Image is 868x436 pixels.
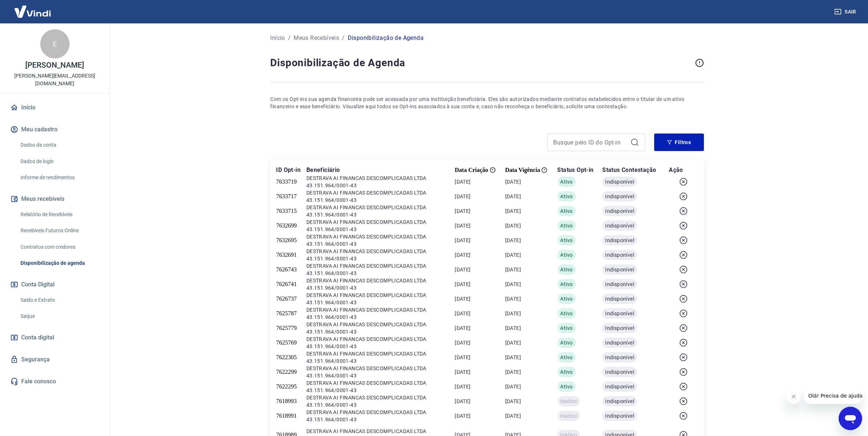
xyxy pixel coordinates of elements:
input: Busque pelo ID do Opt-in [554,137,627,148]
div: 7622305 [276,354,306,361]
span: Ativo [560,222,573,229]
p: DESTRAVA AI FINANCAS DESCOMPLICADAS LTDA [306,189,426,196]
div: 7625769 [276,339,306,346]
p: DESTRAVA AI FINANCAS DESCOMPLICADAS LTDA [306,321,426,328]
span: Ativo [560,207,573,215]
p: DESTRAVA AI FINANCAS DESCOMPLICADAS LTDA [306,233,426,240]
p: [DATE] [505,354,558,361]
span: Ativo [560,339,573,346]
p: 43.151.964/0001-43 [306,211,426,218]
p: [DATE] [455,193,505,200]
span: Indisponível [605,266,634,273]
span: Conta digital [21,332,54,343]
span: Indisponível [605,310,634,317]
span: Ativo [560,295,573,302]
p: DESTRAVA AI FINANCAS DESCOMPLICADAS LTDA [306,335,426,343]
p: [PERSON_NAME][EMAIL_ADDRESS][DOMAIN_NAME] [6,72,104,87]
p: [DATE] [455,207,505,215]
p: DESTRAVA AI FINANCAS DESCOMPLICADAS LTDA [306,248,426,255]
div: 7632699 [276,222,306,229]
button: Meus recebíveis [9,191,101,207]
p: [DATE] [505,339,558,346]
p: [DATE] [455,339,505,346]
p: [DATE] [505,412,558,420]
p: DESTRAVA AI FINANCAS DESCOMPLICADAS LTDA [306,428,426,435]
p: 43.151.964/0001-43 [306,240,426,248]
p: DESTRAVA AI FINANCAS DESCOMPLICADAS LTDA [306,292,426,299]
span: Indisponível [605,237,634,244]
a: Saldo e Extrato [18,293,101,308]
p: Beneficiário [306,166,455,174]
p: DESTRAVA AI FINANCAS DESCOMPLICADAS LTDA [306,394,426,401]
span: Indisponível [605,383,634,390]
span: Indisponível [605,339,634,346]
a: Relatório de Recebíveis [18,207,101,222]
iframe: Botão para abrir a janela de mensagens [839,407,862,430]
p: 43.151.964/0001-43 [306,226,426,233]
p: 43.151.964/0001-43 [306,328,426,335]
a: Fale conosco [9,373,101,390]
p: Ação [669,166,698,174]
div: 7626743 [276,266,306,273]
p: DESTRAVA AI FINANCAS DESCOMPLICADAS LTDA [306,379,426,387]
p: [PERSON_NAME] [25,61,84,69]
p: Disponibilização de Agenda [348,34,424,42]
div: 7626737 [276,296,306,302]
div: 7618993 [276,398,306,405]
p: [DATE] [505,324,558,332]
a: Recebíveis Futuros Online [18,223,101,238]
span: Ativo [560,383,573,390]
a: Segurança [9,352,101,368]
p: DESTRAVA AI FINANCAS DESCOMPLICADAS LTDA [306,218,426,226]
span: Inativo [560,412,577,420]
span: Indisponível [605,324,634,332]
span: Indisponível [605,193,634,200]
p: [DATE] [455,281,505,288]
p: 43.151.964/0001-43 [306,343,426,350]
p: DESTRAVA AI FINANCAS DESCOMPLICADAS LTDA [306,204,426,211]
div: 7633717 [276,193,306,200]
p: [DATE] [505,281,558,288]
div: 7633715 [276,208,306,214]
span: Inativo [560,398,577,405]
p: DESTRAVA AI FINANCAS DESCOMPLICADAS LTDA [306,350,426,357]
p: [DATE] [455,398,505,405]
p: [DATE] [455,295,505,302]
p: 43.151.964/0001-43 [306,284,426,292]
span: Ativo [560,251,573,259]
iframe: Mensagem da empresa [804,388,862,404]
img: Vindi [9,0,56,23]
p: 43.151.964/0001-43 [306,416,426,423]
p: [DATE] [455,178,505,185]
p: [DATE] [505,368,558,376]
p: [DATE] [505,237,558,244]
p: DESTRAVA AI FINANCAS DESCOMPLICADAS LTDA [306,409,426,416]
span: Ativo [560,281,573,288]
p: [DATE] [455,310,505,317]
span: Indisponível [605,222,634,229]
span: Ativo [560,310,573,317]
a: Saque [18,309,101,324]
p: [DATE] [455,383,505,390]
p: Status Opt-in [558,166,603,174]
span: Indisponível [605,398,634,405]
p: 43.151.964/0001-43 [306,182,426,189]
p: 43.151.964/0001-43 [306,313,426,321]
button: Filtros [654,134,704,151]
p: 43.151.964/0001-43 [306,387,426,394]
span: Ativo [560,368,573,376]
div: 7622295 [276,383,306,390]
p: DESTRAVA AI FINANCAS DESCOMPLICADAS LTDA [306,277,426,284]
button: Conta Digital [9,277,101,293]
p: 43.151.964/0001-43 [306,357,426,365]
p: DESTRAVA AI FINANCAS DESCOMPLICADAS LTDA [306,306,426,313]
div: Data Criação [455,167,505,173]
div: 7633719 [276,178,306,185]
p: 43.151.964/0001-43 [306,196,426,204]
p: Meus Recebíveis [294,34,339,42]
p: [DATE] [455,412,505,420]
div: 7632691 [276,252,306,258]
p: Status Contestação [602,166,669,174]
p: [DATE] [505,222,558,229]
span: Indisponível [605,412,634,420]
